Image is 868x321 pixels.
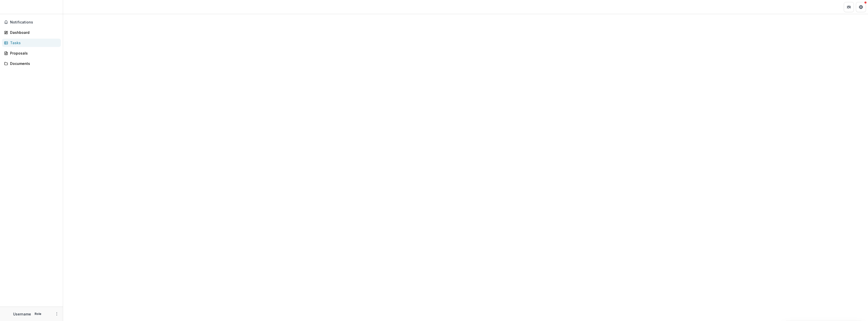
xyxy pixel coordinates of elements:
[2,18,61,26] button: Notifications
[10,30,57,35] div: Dashboard
[2,49,61,57] a: Proposals
[856,2,866,12] button: Get Help
[54,311,60,317] button: More
[10,51,57,56] div: Proposals
[10,40,57,45] div: Tasks
[2,28,61,37] a: Dashboard
[2,59,61,68] a: Documents
[844,2,854,12] button: Partners
[2,39,61,47] a: Tasks
[13,311,31,317] p: Username
[10,20,59,24] span: Notifications
[33,312,43,316] p: Role
[10,61,57,66] div: Documents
